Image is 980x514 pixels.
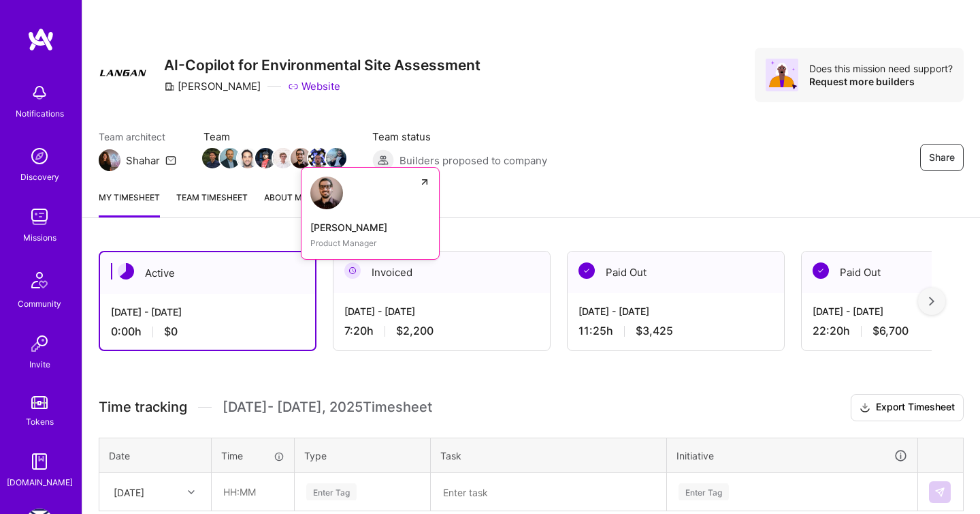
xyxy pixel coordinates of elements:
[99,190,160,217] a: My timesheet
[851,394,964,421] button: Export Timesheet
[26,448,53,475] img: guide book
[274,147,292,170] a: Team Member Avatar
[578,324,773,338] div: 11:25 h
[26,330,53,357] img: Invite
[164,57,480,74] h3: AI-Copilot for Environmental Site Assessment
[344,304,539,318] div: [DATE] - [DATE]
[99,130,176,144] span: Team architect
[221,449,284,463] div: Time
[220,148,240,168] img: Team Member Avatar
[26,142,53,170] img: discovery
[676,448,908,464] div: Initiative
[344,324,539,338] div: 7:20 h
[291,148,311,168] img: Team Member Avatar
[31,396,48,409] img: tokens
[310,236,430,250] div: Product Manager
[99,48,148,97] img: Company Logo
[26,203,53,230] img: teamwork
[16,106,64,121] div: Notifications
[308,148,329,168] img: Team Member Avatar
[126,153,160,168] div: Shahar
[301,167,440,260] a: Cyrus Eslamian[PERSON_NAME]Product Manager
[165,155,176,166] i: icon Mail
[813,262,829,279] img: Paid Out
[29,357,50,372] div: Invite
[99,399,187,416] span: Time tracking
[18,297,61,311] div: Community
[23,230,56,245] div: Missions
[23,264,56,297] img: Community
[920,144,964,171] button: Share
[212,474,293,510] input: HH:MM
[114,485,144,499] div: [DATE]
[99,438,212,473] th: Date
[396,324,434,338] span: $2,200
[164,324,178,339] span: $0
[578,262,595,279] img: Paid Out
[310,220,430,235] div: [PERSON_NAME]
[176,190,248,217] a: Team timesheet
[679,481,729,502] div: Enter Tag
[326,148,346,168] img: Team Member Avatar
[238,148,258,168] img: Team Member Avatar
[7,475,73,489] div: [DOMAIN_NAME]
[99,149,120,171] img: Team Architect
[860,401,870,415] i: icon Download
[578,304,773,318] div: [DATE] - [DATE]
[203,147,221,170] a: Team Member Avatar
[344,262,361,279] img: Invoiced
[26,414,54,429] div: Tokens
[295,438,431,473] th: Type
[372,130,547,144] span: Team status
[188,489,195,496] i: icon Chevron
[223,399,432,416] span: [DATE] - [DATE] , 2025 Timesheet
[118,263,134,279] img: Active
[239,147,257,170] a: Team Member Avatar
[636,324,673,338] span: $3,425
[399,153,547,168] span: Builders proposed to company
[431,438,667,473] th: Task
[310,177,343,209] img: Cyrus Eslamian
[111,324,304,339] div: 0:00 h
[26,79,53,106] img: bell
[264,190,329,217] a: About Mission
[203,130,345,144] span: Team
[164,79,261,93] div: [PERSON_NAME]
[255,148,276,168] img: Team Member Avatar
[310,147,327,170] a: Team Member Avatar
[809,62,953,75] div: Does this mission need support?
[327,147,345,170] a: Team Member Avatar
[257,147,274,170] a: Team Member Avatar
[221,147,239,170] a: Team Member Avatar
[288,79,340,93] a: Website
[766,59,798,91] img: Avatar
[100,252,315,294] div: Active
[27,27,54,52] img: logo
[929,151,955,164] span: Share
[872,324,909,338] span: $6,700
[419,177,430,187] i: icon ArrowUpRight
[111,305,304,319] div: [DATE] - [DATE]
[164,81,175,92] i: icon CompanyGray
[20,170,59,184] div: Discovery
[809,75,953,88] div: Request more builders
[568,252,784,293] div: Paid Out
[273,148,293,168] img: Team Member Avatar
[934,487,945,498] img: Submit
[202,148,223,168] img: Team Member Avatar
[333,252,550,293] div: Invoiced
[292,147,310,170] a: Team Member Avatar
[372,149,394,171] img: Builders proposed to company
[306,481,357,502] div: Enter Tag
[929,297,934,306] img: right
